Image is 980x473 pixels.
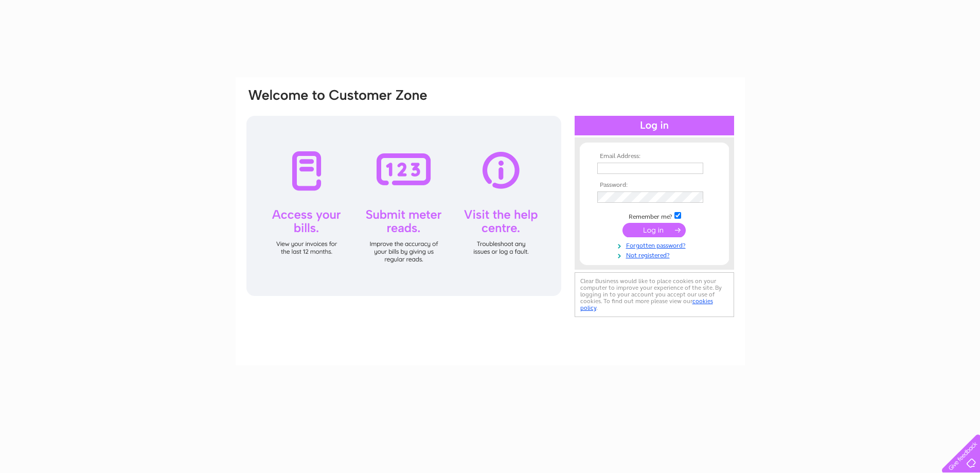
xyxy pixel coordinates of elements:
[580,297,713,311] a: cookies policy
[597,240,714,250] a: Forgotten password?
[575,272,734,317] div: Clear Business would like to place cookies on your computer to improve your experience of the sit...
[595,153,714,160] th: Email Address:
[597,250,714,259] a: Not registered?
[595,211,714,221] td: Remember me?
[622,223,686,237] input: Submit
[595,182,714,189] th: Password:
